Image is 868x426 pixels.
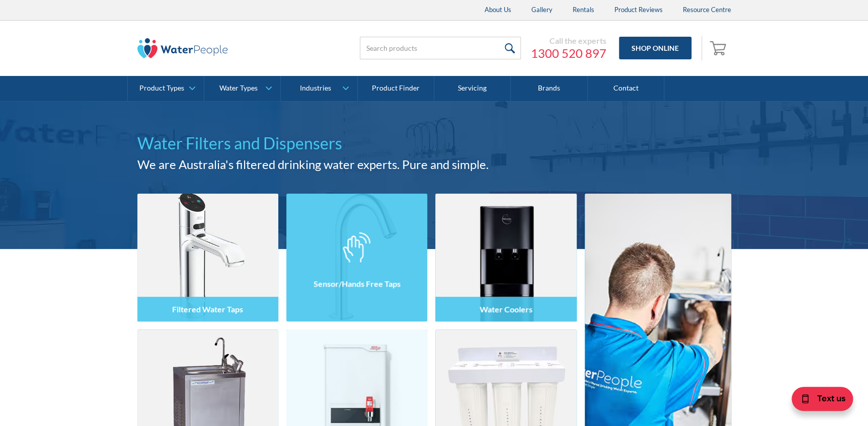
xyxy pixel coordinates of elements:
h4: Filtered Water Taps [172,304,243,314]
a: Product Types [128,76,204,101]
a: Product Finder [358,76,434,101]
a: Servicing [434,76,511,101]
h4: Sensor/Hands Free Taps [313,279,400,288]
div: Product Types [139,84,184,93]
div: Industries [299,84,331,93]
div: Water Types [219,84,258,93]
a: Open empty cart [707,36,731,60]
a: Shop Online [619,37,691,59]
img: Water Coolers [435,194,576,321]
img: Filtered Water Taps [137,194,278,321]
a: Industries [281,76,357,101]
h4: Water Coolers [480,304,532,314]
img: The Water People [137,38,228,58]
iframe: podium webchat widget bubble [767,376,868,426]
a: 1300 520 897 [531,46,606,61]
a: Brands [511,76,587,101]
img: shopping cart [709,40,729,56]
div: Call the experts [531,36,606,46]
img: Sensor/Hands Free Taps [286,194,427,321]
input: Search products [360,37,521,59]
a: Water Types [204,76,280,101]
a: Contact [588,76,664,101]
